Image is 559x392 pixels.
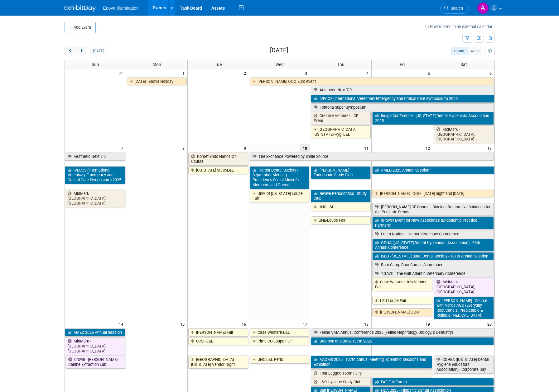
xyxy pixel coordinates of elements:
[477,2,489,14] img: Abby Nelson
[243,144,249,152] span: 9
[487,320,494,328] span: 20
[468,47,482,55] button: week
[425,320,433,328] span: 19
[372,261,494,269] a: Root Camp Boot Camp - September
[65,153,125,161] a: Aesthetic Next 7.0
[372,270,494,278] a: TGAVC - The Gulf Atlantic Veterinary Conference
[434,125,494,143] a: MidMark - [GEOGRAPHIC_DATA], [GEOGRAPHIC_DATA]
[250,153,494,161] a: The Exchance Powered by Smile Source
[434,356,494,373] a: CDHEA ([US_STATE] Dental Hygiene Educators’ Association) - Corporate Day
[425,144,433,152] span: 12
[65,356,125,368] a: Crown - [PERSON_NAME] - Canine Extraction Lab
[270,47,288,54] h2: [DATE]
[65,22,96,33] button: Add Event
[65,328,125,337] a: AMED 2025 Annual Session
[304,69,310,77] span: 3
[440,3,469,14] a: Search
[250,190,310,202] a: Univ. of [US_STATE]-Loupe Fair
[311,369,432,377] a: Four Legged Tooth Fairy
[188,328,248,337] a: [PERSON_NAME] Fair
[65,337,125,355] a: MidMark - [GEOGRAPHIC_DATA], [GEOGRAPHIC_DATA]
[302,320,310,328] span: 17
[180,320,187,328] span: 15
[372,252,494,260] a: ISDS - [US_STATE] State Dental Society - 161st Annual Session
[65,5,96,12] img: ExhibitDay
[250,337,310,345] a: Pima CC-Loupe Fair
[372,230,494,238] a: Fetch National Harbor Veterinary Conference
[311,125,371,138] a: [GEOGRAPHIC_DATA][US_STATE]-Hyg. L&L
[182,144,187,152] span: 8
[311,337,494,345] a: Bourbon and Baby Teeth 2025
[372,112,494,125] a: Indigo Conference - [US_STATE] Dental Hygienists Association 2025
[372,378,494,386] a: FAE Fall Forum
[118,320,126,328] span: 14
[215,62,222,67] span: Tue
[400,62,405,67] span: Fri
[489,69,494,77] span: 6
[311,112,371,125] a: Creative Ventures - CE Event
[311,328,494,337] a: Feline VMA Annual Conference 2025 (Feline Nephrology, Urology, & Dentistry)
[311,190,371,202] a: Revive Periodontics - Study Club
[250,356,310,364] a: UNC-L&L Perio
[188,337,248,345] a: UCSF-L&L
[250,328,310,337] a: Case Western-L&L
[275,62,284,67] span: Wed
[250,166,310,189] a: Harbor Dental Society - September Meeting - President’s Social Mixer for Members and Guests
[311,356,432,368] a: AAOMS 2025 - 107th Annual Meeting, Scientific Sessions and Exhibition
[65,190,125,207] a: MidMark - [GEOGRAPHIC_DATA], [GEOGRAPHIC_DATA]
[311,103,494,111] a: Fontona Super Symposium
[65,166,125,184] a: IVECCS (International Veterinary Emergency and Critical Care Symposium) 2025
[427,69,433,77] span: 5
[364,320,371,328] span: 18
[90,47,107,55] button: [DATE]
[92,62,99,67] span: Sun
[372,190,494,198] a: [PERSON_NAME] - OOO - [DATE] night and [DATE]
[366,69,371,77] span: 4
[311,378,371,386] a: L&D Hygiene Study Club
[127,78,187,86] a: [DATE] - Enova Holiday
[372,297,432,305] a: LSU-Loupe Fair
[103,6,139,11] span: Enova Illumination
[364,144,371,152] span: 11
[76,47,87,55] button: next
[65,47,76,55] button: prev
[434,297,494,319] a: [PERSON_NAME] - Course with NorCalAGD (Everyday Root Canals: Predictable & Reliable [MEDICAL_DATA])
[188,356,248,368] a: [GEOGRAPHIC_DATA][US_STATE]-Vendor Night
[311,86,494,94] a: Aesthetic Next 7.0
[120,144,126,152] span: 7
[460,62,467,67] span: Sat
[425,24,495,29] a: How to sync to an external calendar...
[311,216,371,224] a: UNE-Loupe Fair
[372,203,494,216] a: [PERSON_NAME] CE Course - Bioclear Restorative Solutions for the Pediatric Dentist
[337,62,345,67] span: Thu
[449,6,463,11] span: Search
[372,308,432,316] a: [PERSON_NAME] OOO
[152,62,161,67] span: Mon
[243,69,249,77] span: 2
[311,95,494,103] a: IVECCS (International Veterinary Emergency and Critical Care Symposium) 2025
[372,216,494,229] a: ePower Event for New Associates (Endodontic Practice Partners)
[250,78,494,86] a: [PERSON_NAME] OOO Euro event
[488,49,492,53] i: Personalize Calendar
[311,203,371,211] a: UNC-L&L
[372,278,432,291] a: Case Western Univ-Vendor Fair
[487,144,494,152] span: 13
[188,153,248,165] a: Komet Endo Hands-On Course
[451,47,468,55] button: month
[118,69,126,77] span: 31
[485,47,494,55] button: myCustomButton
[372,239,494,252] a: GDHA ([US_STATE] Dental Hygienists’ Association) - 96th Annual Conference
[241,320,249,328] span: 16
[188,166,248,174] a: [US_STATE] State-L&L
[372,166,494,174] a: AMED 2025 Annual Session
[182,69,187,77] span: 1
[311,166,371,179] a: [PERSON_NAME] Endodontic Study Club
[300,144,310,152] span: 10
[434,278,494,296] a: MidMark - [GEOGRAPHIC_DATA], [GEOGRAPHIC_DATA]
